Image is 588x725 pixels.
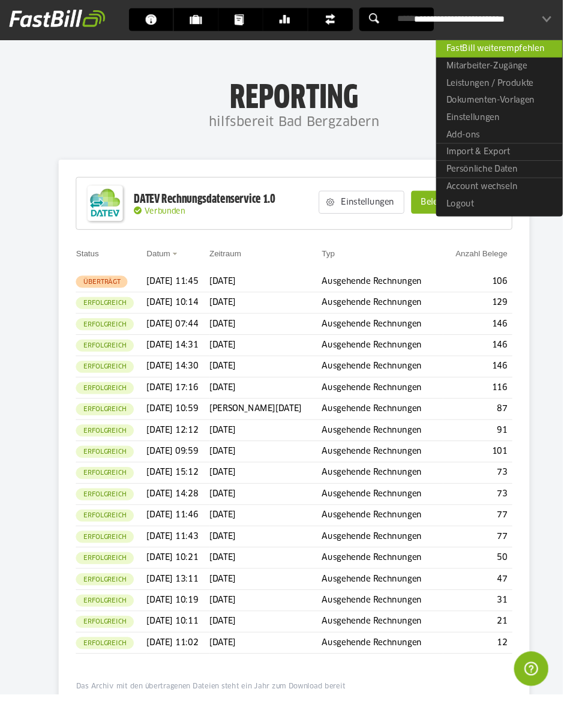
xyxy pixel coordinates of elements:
iframe: Öffnet ein Widget, in dem Sie weitere Informationen finden [537,681,573,718]
td: Ausgehende Rechnungen [336,305,463,328]
td: Ausgehende Rechnungen [336,417,463,439]
td: 116 [463,394,535,417]
a: Import & Export [455,149,587,168]
td: [DATE] 17:16 [153,394,218,417]
td: 77 [463,528,535,550]
a: Add-ons [455,132,587,150]
td: Ausgehende Rechnungen [336,372,463,394]
a: Status [79,260,103,269]
td: Ausgehende Rechnungen [336,283,463,305]
span: Finanzen [339,8,359,32]
sl-button: Einstellungen [333,199,422,223]
a: Typ [336,260,350,269]
td: Ausgehende Rechnungen [336,550,463,572]
a: Leistungen / Produkte [455,78,587,96]
img: sort_desc.gif [180,264,188,266]
td: [DATE] 09:59 [153,461,218,483]
a: Banking [275,8,322,32]
td: [DATE] 13:11 [153,594,218,616]
td: Ausgehende Rechnungen [336,528,463,550]
td: [PERSON_NAME][DATE] [219,417,337,439]
span: Dashboard [152,8,172,32]
td: 77 [463,550,535,572]
td: 129 [463,305,535,328]
td: [DATE] 14:30 [153,372,218,394]
td: [DATE] 07:44 [153,328,218,350]
div: DATEV Rechnungsdatenservice 1.0 [140,200,287,216]
td: Ausgehende Rechnungen [336,661,463,683]
td: [DATE] 11:46 [153,528,218,550]
td: [DATE] 10:14 [153,305,218,328]
sl-badge: Erfolgreich [79,444,140,456]
td: 87 [463,417,535,439]
td: [DATE] [219,461,337,483]
sl-button: Belege übertragen [430,199,526,223]
h1: Reporting [120,85,494,116]
a: Dashboard [135,8,181,32]
span: Dokumente [245,8,265,32]
p: Das Archiv mit den übertragenen Dateien steht ein Jahr zum Download bereit [79,713,535,723]
td: [DATE] [219,483,337,505]
td: [DATE] [219,439,337,461]
td: 12 [463,661,535,683]
td: 101 [463,461,535,483]
a: Datum [153,260,178,269]
td: [DATE] [219,572,337,594]
td: 146 [463,350,535,372]
td: Ausgehende Rechnungen [336,350,463,372]
td: [DATE] [219,283,337,305]
td: [DATE] 11:45 [153,283,218,305]
a: Dokumenten-Vorlagen [455,96,587,114]
sl-badge: Erfolgreich [79,666,140,678]
sl-badge: Erfolgreich [79,332,140,345]
td: [DATE] [219,594,337,616]
sl-badge: Erfolgreich [79,621,140,634]
td: 21 [463,639,535,661]
td: Ausgehende Rechnungen [336,394,463,417]
sl-badge: Erfolgreich [79,577,140,589]
td: [DATE] 10:11 [153,639,218,661]
td: Ausgehende Rechnungen [336,505,463,528]
span: Verbunden [151,217,193,225]
sl-badge: Erfolgreich [79,399,140,412]
sl-badge: Erfolgreich [79,510,140,523]
td: 146 [463,328,535,350]
td: 73 [463,483,535,505]
td: 47 [463,594,535,616]
sl-badge: Erfolgreich [79,488,140,501]
td: [DATE] [219,394,337,417]
a: Account wechseln [455,185,587,204]
a: Dokumente [229,8,275,32]
span: Banking [292,8,312,32]
td: 146 [463,372,535,394]
td: [DATE] [219,350,337,372]
td: [DATE] 11:02 [153,661,218,683]
td: [DATE] [219,661,337,683]
td: Ausgehende Rechnungen [336,328,463,350]
td: 31 [463,616,535,639]
sl-badge: Erfolgreich [79,421,140,434]
a: Finanzen [322,8,368,32]
img: fastbill_logo_white.png [10,10,110,29]
td: Ausgehende Rechnungen [336,439,463,461]
td: [DATE] [219,305,337,328]
sl-badge: Erfolgreich [79,532,140,545]
td: [DATE] [219,616,337,639]
td: 73 [463,505,535,528]
td: 91 [463,439,535,461]
td: [DATE] 10:59 [153,417,218,439]
td: Ausgehende Rechnungen [336,616,463,639]
img: DATEV-Datenservice Logo [86,188,134,236]
td: [DATE] [219,328,337,350]
sl-badge: Erfolgreich [79,310,140,323]
td: Ausgehende Rechnungen [336,572,463,594]
sl-badge: Erfolgreich [79,599,140,612]
td: [DATE] 11:43 [153,550,218,572]
a: Logout [455,204,587,222]
td: [DATE] 12:12 [153,439,218,461]
td: [DATE] 14:28 [153,505,218,528]
td: [DATE] [219,550,337,572]
td: [DATE] 10:19 [153,616,218,639]
td: [DATE] 15:12 [153,483,218,505]
a: Zeitraum [219,260,252,269]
